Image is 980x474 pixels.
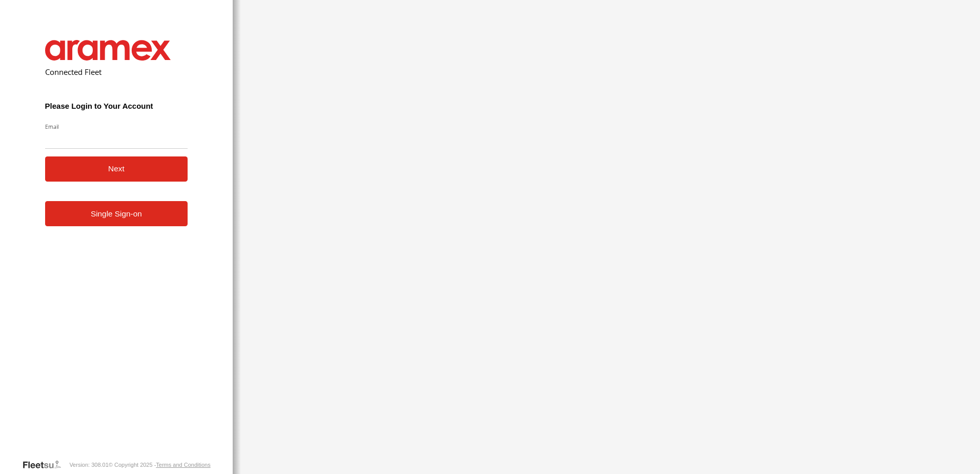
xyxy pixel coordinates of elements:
[45,40,171,61] img: Aramex
[45,67,188,77] h2: Connected Fleet
[45,201,188,226] a: Single Sign-on
[109,462,211,468] div: © Copyright 2025 -
[22,460,69,470] a: Visit our Website
[45,123,188,130] label: Email
[45,156,188,182] button: Next
[69,462,108,468] div: Version: 308.01
[156,462,210,468] a: Terms and Conditions
[45,102,188,110] h3: Please Login to Your Account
